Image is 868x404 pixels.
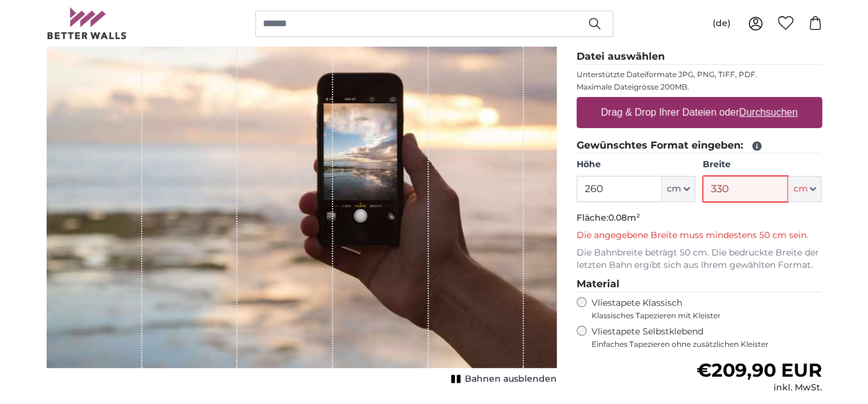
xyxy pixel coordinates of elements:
p: Die angegebene Breite muss mindestens 50 cm sein. [577,229,822,242]
legend: Material [577,277,822,292]
button: cm [662,176,695,202]
legend: Datei auswählen [577,49,822,65]
span: 0.08m² [608,212,640,223]
u: Durchsuchen [739,107,797,117]
p: Die Bahnbreite beträgt 50 cm. Die bedruckte Breite der letzten Bahn ergibt sich aus Ihrem gewählt... [577,247,822,272]
button: (de) [703,12,741,35]
span: Einfaches Tapezieren ohne zusätzlichen Kleister [592,339,822,349]
p: Unterstützte Dateiformate JPG, PNG, TIFF, PDF. [577,70,822,80]
p: Maximale Dateigrösse 200MB. [577,82,822,92]
label: Breite [703,158,821,171]
label: Höhe [577,158,695,171]
label: Vliestapete Selbstklebend [592,326,822,349]
label: Vliestapete Klassisch [592,297,811,321]
p: Fläche: [577,212,822,224]
span: Klassisches Tapezieren mit Kleister [592,311,811,321]
button: Bahnen ausblenden [447,370,557,388]
span: Bahnen ausblenden [465,373,557,385]
span: €209,90 EUR [696,359,821,382]
img: Betterwalls [47,7,127,39]
span: cm [793,183,807,195]
button: cm [788,176,821,202]
legend: Gewünschtes Format eingeben: [577,138,822,154]
label: Drag & Drop Ihrer Dateien oder [596,100,803,125]
div: inkl. MwSt. [696,382,821,394]
span: cm [667,183,681,195]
